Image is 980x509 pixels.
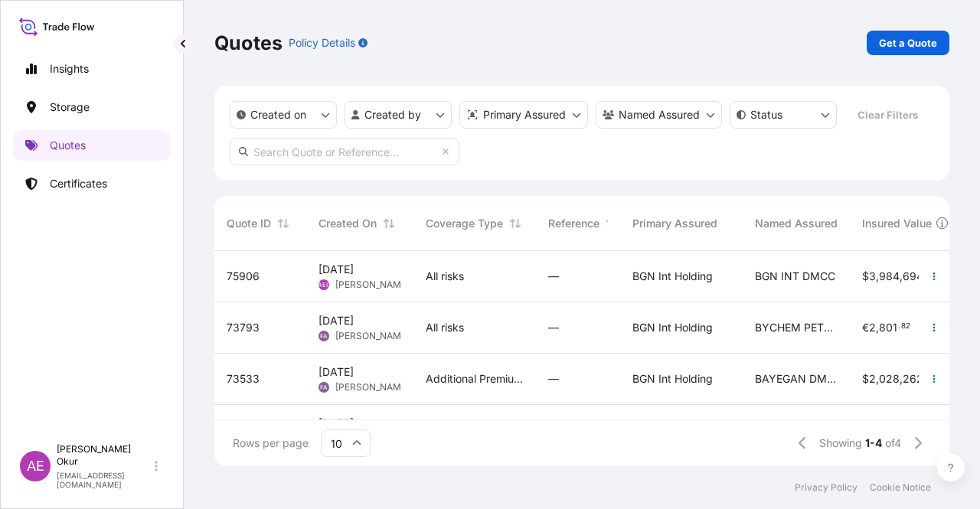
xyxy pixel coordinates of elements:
[603,214,621,233] button: Sort
[483,107,566,122] p: Primary Assured
[730,101,837,129] button: certificateStatus Filter options
[227,320,260,335] span: 73793
[318,416,354,431] span: [DATE]
[13,168,171,199] a: Certificates
[879,35,937,51] p: Get a Quote
[426,216,503,231] span: Coverage Type
[619,107,700,122] p: Named Assured
[862,374,869,384] span: $
[13,54,171,84] a: Insights
[27,458,44,474] span: AE
[632,320,713,335] span: BGN Int Holding
[250,107,306,122] p: Created on
[426,320,464,335] span: All risks
[320,380,328,395] span: FA
[903,374,923,384] span: 262
[885,436,901,451] span: of 4
[869,322,876,333] span: 2
[335,330,410,342] span: [PERSON_NAME]
[426,269,464,284] span: All risks
[274,214,292,233] button: Sort
[879,271,900,282] span: 984
[870,481,931,494] a: Cookie Notice
[318,364,354,380] span: [DATE]
[318,277,331,292] span: AEO
[755,371,838,387] span: BAYEGAN DMCC
[13,130,171,161] a: Quotes
[819,436,862,451] span: Showing
[320,328,328,344] span: FA
[227,269,260,284] span: 75906
[50,176,107,191] p: Certificates
[57,471,152,489] p: [EMAIL_ADDRESS][DOMAIN_NAME]
[13,92,171,122] a: Storage
[318,216,377,231] span: Created On
[50,138,86,153] p: Quotes
[901,324,910,329] span: 82
[755,320,838,335] span: BYCHEM PETROKIMYA SAN [MEDICAL_DATA]
[844,103,930,127] button: Clear Filters
[867,31,949,55] a: Get a Quote
[227,216,271,231] span: Quote ID
[795,481,857,494] a: Privacy Policy
[318,262,354,277] span: [DATE]
[869,374,876,384] span: 2
[869,271,876,282] span: 3
[632,371,713,387] span: BGN Int Holding
[214,31,283,55] p: Quotes
[857,107,918,122] p: Clear Filters
[50,100,90,115] p: Storage
[900,374,903,384] span: ,
[596,101,722,129] button: cargoOwner Filter options
[335,279,410,291] span: [PERSON_NAME]
[548,216,599,231] span: Reference
[459,101,588,129] button: distributor Filter options
[900,271,903,282] span: ,
[632,216,717,231] span: Primary Assured
[632,269,713,284] span: BGN Int Holding
[755,216,838,231] span: Named Assured
[548,371,559,387] span: —
[335,381,410,393] span: [PERSON_NAME]
[862,216,932,231] span: Insured Value
[230,138,459,165] input: Search Quote or Reference...
[879,374,900,384] span: 028
[289,35,355,51] p: Policy Details
[876,271,879,282] span: ,
[230,101,337,129] button: createdOn Filter options
[233,436,309,451] span: Rows per page
[750,107,782,122] p: Status
[898,324,900,329] span: .
[506,214,524,233] button: Sort
[865,436,882,451] span: 1-4
[57,443,152,468] p: [PERSON_NAME] Okur
[879,322,897,333] span: 801
[903,271,923,282] span: 694
[318,313,354,328] span: [DATE]
[755,269,835,284] span: BGN INT DMCC
[50,61,89,77] p: Insights
[426,371,524,387] span: Additional Premium in respect of Persian Gulf WSRCC
[548,269,559,284] span: —
[876,374,879,384] span: ,
[227,371,260,387] span: 73533
[548,320,559,335] span: —
[876,322,879,333] span: ,
[862,271,869,282] span: $
[345,101,452,129] button: createdBy Filter options
[380,214,398,233] button: Sort
[862,322,869,333] span: €
[364,107,421,122] p: Created by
